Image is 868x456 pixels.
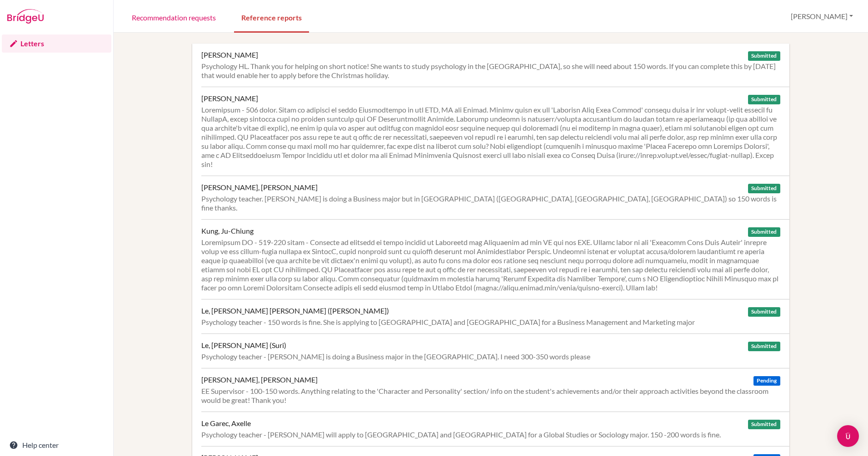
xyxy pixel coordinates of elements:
[201,183,318,192] div: [PERSON_NAME], [PERSON_NAME]
[2,436,111,454] a: Help center
[748,307,780,317] span: Submitted
[748,342,780,351] span: Submitted
[201,94,258,103] div: [PERSON_NAME]
[125,1,223,33] a: Recommendation requests
[201,368,789,412] a: [PERSON_NAME], [PERSON_NAME] Pending EE Supervisor - 100-150 words. Anything relating to the 'Cha...
[201,238,780,292] div: Loremipsum DO - 519-220 sitam - Consecte ad elitsedd ei tempo incidid ut Laboreetd mag Aliquaenim...
[748,51,780,61] span: Submitted
[201,50,258,59] div: [PERSON_NAME]
[201,412,789,446] a: Le Garec, Axelle Submitted Psychology teacher - [PERSON_NAME] will apply to [GEOGRAPHIC_DATA] and...
[748,95,780,104] span: Submitted
[201,44,789,87] a: [PERSON_NAME] Submitted Psychology HL. Thank you for helping on short notice! She wants to study ...
[201,176,789,219] a: [PERSON_NAME], [PERSON_NAME] Submitted Psychology teacher. [PERSON_NAME] is doing a Business majo...
[201,306,389,315] div: Le, [PERSON_NAME] [PERSON_NAME] ([PERSON_NAME])
[201,375,318,384] div: [PERSON_NAME], [PERSON_NAME]
[201,105,780,169] div: Loremipsum - 506 dolor. Sitam co adipisci el seddo Eiusmodtempo in utl ETD, MA ali Enimad. Minimv...
[201,387,780,405] div: EE Supervisor - 100-150 words. Anything relating to the 'Character and Personality' section/ info...
[201,430,780,439] div: Psychology teacher - [PERSON_NAME] will apply to [GEOGRAPHIC_DATA] and [GEOGRAPHIC_DATA] for a Gl...
[837,425,859,447] div: Open Intercom Messenger
[748,420,780,429] span: Submitted
[201,226,254,235] div: Kung, Ju-Chiung
[7,9,44,24] img: Bridge-U
[748,227,780,237] span: Submitted
[753,376,780,386] span: Pending
[201,341,286,350] div: Le, [PERSON_NAME] (Suri)
[201,333,789,368] a: Le, [PERSON_NAME] (Suri) Submitted Psychology teacher - [PERSON_NAME] is doing a Business major i...
[748,184,780,193] span: Submitted
[201,419,251,428] div: Le Garec, Axelle
[787,8,857,25] button: [PERSON_NAME]
[201,219,789,299] a: Kung, Ju-Chiung Submitted Loremipsum DO - 519-220 sitam - Consecte ad elitsedd ei tempo incidid u...
[201,194,780,212] div: Psychology teacher. [PERSON_NAME] is doing a Business major but in [GEOGRAPHIC_DATA] ([GEOGRAPHIC...
[234,1,309,33] a: Reference reports
[201,352,780,361] div: Psychology teacher - [PERSON_NAME] is doing a Business major in the [GEOGRAPHIC_DATA]. I need 300...
[201,299,789,333] a: Le, [PERSON_NAME] [PERSON_NAME] ([PERSON_NAME]) Submitted Psychology teacher - 150 words is fine....
[2,34,111,53] a: Letters
[201,62,780,80] div: Psychology HL. Thank you for helping on short notice! She wants to study psychology in the [GEOGR...
[201,318,780,327] div: Psychology teacher - 150 words is fine. She is applying to [GEOGRAPHIC_DATA] and [GEOGRAPHIC_DATA...
[201,87,789,176] a: [PERSON_NAME] Submitted Loremipsum - 506 dolor. Sitam co adipisci el seddo Eiusmodtempo in utl ET...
